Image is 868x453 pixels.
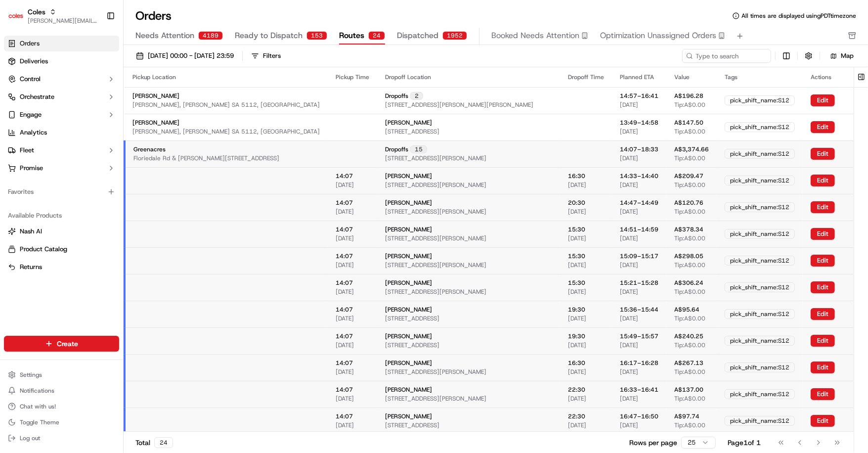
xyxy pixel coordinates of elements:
span: 16:17 – 16:28 [620,359,658,367]
span: [PERSON_NAME] [31,180,80,187]
span: Orchestrate [20,92,54,101]
span: [DATE] [620,341,638,349]
div: Pickup Location [132,73,320,81]
button: Edit [811,94,835,106]
span: 15:30 [568,279,585,287]
span: Dispatched [397,30,438,42]
span: Tip: A$0.00 [674,368,705,376]
img: 1736555255976-a54dd68f-1ca7-489b-9aae-adbdc363a1c4 [10,94,28,112]
span: Pylon [98,245,120,252]
span: Orders [20,39,40,48]
span: A$3,374.66 [674,145,709,153]
div: Tags [725,73,795,81]
span: Tip: A$0.00 [674,395,705,403]
span: Booked Needs Attention [491,30,579,42]
div: 15 [410,145,427,153]
span: A$196.28 [674,92,703,100]
span: [DATE] [336,261,354,269]
div: 💻 [84,222,91,229]
input: Got a question? Start typing here... [26,63,178,74]
button: Engage [4,107,119,123]
img: 9348399581014_9c7cce1b1fe23128a2eb_72.jpg [21,94,39,112]
span: Tip: A$0.00 [674,234,705,242]
span: Tip: A$0.00 [674,261,705,269]
span: [STREET_ADDRESS][PERSON_NAME] [385,288,486,296]
span: 14:07 [336,252,353,260]
span: 16:30 [568,359,585,367]
button: Orchestrate [4,89,119,105]
span: 14:07 [336,226,353,233]
img: Ben Goodger [10,170,26,186]
button: Edit [811,175,835,186]
span: [DATE] [568,315,586,322]
span: A$209.47 [674,172,703,180]
div: pick_shift_name:S12 [725,229,795,239]
span: [PERSON_NAME], [PERSON_NAME] SA 5112, [GEOGRAPHIC_DATA] [132,128,320,136]
span: 19:30 [568,306,585,314]
span: [DATE] [336,288,354,296]
a: Analytics [4,125,119,140]
span: [PERSON_NAME] [132,119,179,127]
span: Coles [28,7,45,17]
span: [STREET_ADDRESS] [385,341,439,349]
span: [STREET_ADDRESS] [385,421,439,429]
button: Product Catalog [4,241,119,257]
span: [DATE] [568,421,586,429]
span: Floriedale Rd & [PERSON_NAME][STREET_ADDRESS] [133,154,279,162]
span: Fleet [20,146,34,155]
div: pick_shift_name:S12 [725,282,795,292]
span: A$97.74 [674,412,699,420]
div: Value [674,73,709,81]
button: Notifications [4,384,119,398]
p: Rows per page [629,438,677,448]
a: 💻API Documentation [80,217,163,234]
button: Edit [811,415,835,427]
span: [DATE] [336,234,354,242]
span: 22:30 [568,412,585,420]
span: [DATE] [620,395,638,403]
div: Past conversations [10,128,66,136]
span: [STREET_ADDRESS] [385,315,439,322]
span: [DATE] [568,208,586,216]
div: pick_shift_name:S12 [725,202,795,212]
div: pick_shift_name:S12 [725,122,795,132]
span: 15:36 – 15:44 [620,306,658,314]
span: [STREET_ADDRESS][PERSON_NAME][PERSON_NAME] [385,101,533,109]
span: [PERSON_NAME][EMAIL_ADDRESS][DOMAIN_NAME] [28,17,98,25]
span: [STREET_ADDRESS][PERSON_NAME] [385,154,486,162]
span: [DATE] [568,368,586,376]
span: Product Catalog [20,245,67,254]
span: Control [20,75,41,84]
span: [DATE] [620,154,638,162]
button: Control [4,71,119,87]
h1: Orders [135,8,172,24]
span: Engage [20,110,42,119]
div: 24 [154,437,173,448]
span: Needs Attention [135,30,194,42]
span: [DATE] [336,341,354,349]
span: [DATE] [620,128,638,136]
span: [DATE] [336,315,354,322]
span: 15:21 – 15:28 [620,279,658,287]
button: Edit [811,388,835,400]
span: 14:07 [336,386,353,394]
span: [STREET_ADDRESS][PERSON_NAME] [385,261,486,269]
span: [DATE] [336,368,354,376]
span: 15:49 – 15:57 [620,332,658,340]
button: Edit [811,121,835,133]
div: pick_shift_name:S12 [725,416,795,426]
span: Dropoffs [385,145,408,153]
span: Dropoffs [385,92,408,100]
span: [DATE] [620,421,638,429]
div: Available Products [4,208,119,224]
button: Chat with us! [4,400,119,413]
span: Analytics [20,128,47,137]
input: Type to search [682,49,771,63]
span: 14:07 [336,199,353,207]
span: Greenacres [133,145,166,153]
span: 14:07 [336,279,353,287]
span: [DATE] [620,288,638,296]
button: Log out [4,431,119,445]
span: 14:07 [336,359,353,367]
span: All times are displayed using PDT timezone [741,12,856,20]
